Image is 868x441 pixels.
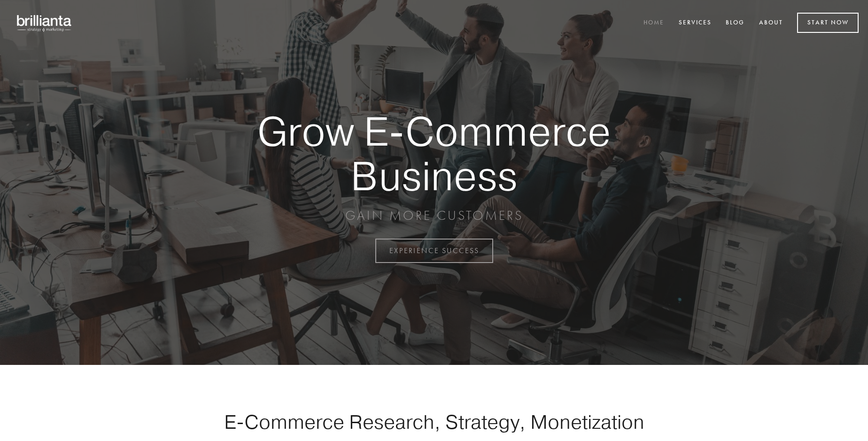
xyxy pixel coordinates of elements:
a: EXPERIENCE SUCCESS [375,239,493,263]
p: GAIN MORE CUSTOMERS [225,207,643,224]
strong: Grow E-Commerce Business [225,109,643,198]
h1: E-Commerce Research, Strategy, Monetization [194,410,674,433]
img: brillianta - research, strategy, marketing [9,9,80,37]
a: About [753,15,789,31]
a: Home [637,15,670,31]
a: Blog [720,15,751,31]
a: Start Now [797,13,859,33]
a: Services [673,15,718,31]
